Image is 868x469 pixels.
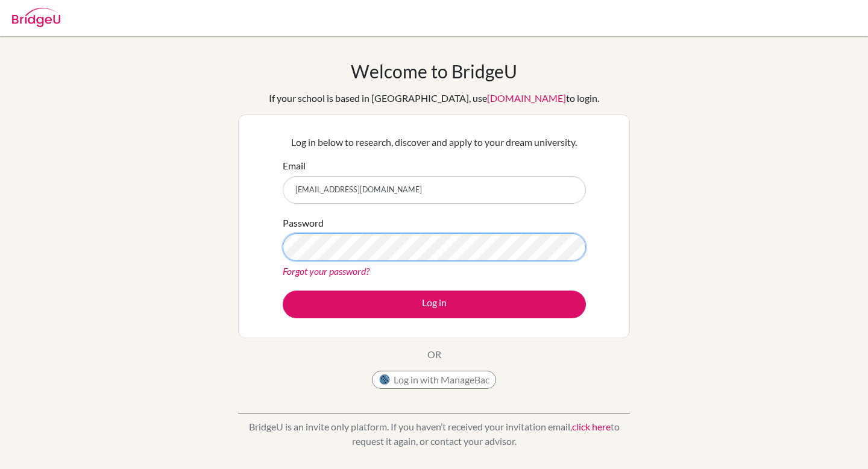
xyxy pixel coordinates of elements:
a: click here [572,421,611,432]
label: Email [283,159,306,173]
button: Log in [283,291,586,318]
p: Log in below to research, discover and apply to your dream university. [283,135,586,150]
button: Log in with ManageBac [372,371,496,389]
h1: Welcome to BridgeU [351,60,517,82]
p: BridgeU is an invite only platform. If you haven’t received your invitation email, to request it ... [238,420,630,449]
a: Forgot your password? [283,265,370,277]
div: If your school is based in [GEOGRAPHIC_DATA], use to login. [269,91,599,105]
a: [DOMAIN_NAME] [487,92,566,104]
label: Password [283,216,324,230]
img: Bridge-U [12,8,60,27]
p: OR [427,347,441,362]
